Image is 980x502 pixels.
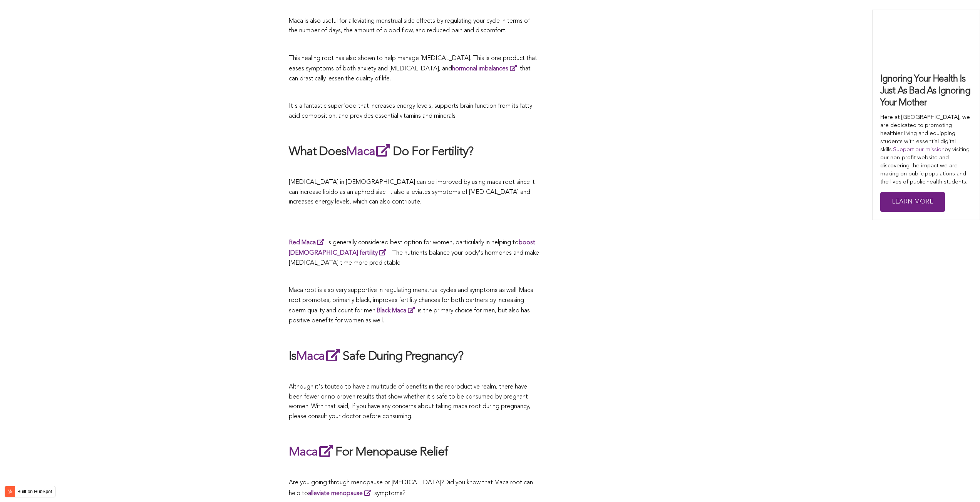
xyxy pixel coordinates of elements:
[289,55,537,82] span: This healing root has also shown to help manage [MEDICAL_DATA]. This is one product that eases sy...
[14,487,55,497] label: Built on HubSpot
[289,179,535,205] span: [MEDICAL_DATA] in [DEMOGRAPHIC_DATA] can be improved by using maca root since it can increase lib...
[289,143,539,160] h2: What Does Do For Fertility?
[289,240,316,246] strong: Red Maca
[308,490,374,497] a: alleviate menopause
[289,287,533,324] span: Maca root is also very supportive in regulating menstrual cycles and symptoms as well. Maca root ...
[289,240,327,246] a: Red Maca
[5,486,55,497] button: Built on HubSpot
[289,18,530,34] span: Maca is also useful for alleviating menstrual side effects by regulating your cycle in terms of t...
[289,103,532,119] span: It's a fantastic superfood that increases energy levels, supports brain function from its fatty a...
[880,192,945,212] a: Learn More
[289,446,335,459] a: Maca
[289,240,539,266] span: is generally considered best option for women, particularly in helping to . The nutrients balance...
[296,350,343,363] a: Maca
[452,66,520,72] a: hormonal imbalances
[289,384,530,420] span: Although it's touted to have a multitude of benefits in the reproductive realm, there have been f...
[346,146,393,158] a: Maca
[377,308,406,314] strong: Black Maca
[377,308,418,314] a: Black Maca
[289,443,539,461] h2: For Menopause Relief
[289,347,539,365] h2: Is Safe During Pregnancy?
[5,487,14,496] img: HubSpot sprocket logo
[289,480,444,486] span: Are you going through menopause or [MEDICAL_DATA]?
